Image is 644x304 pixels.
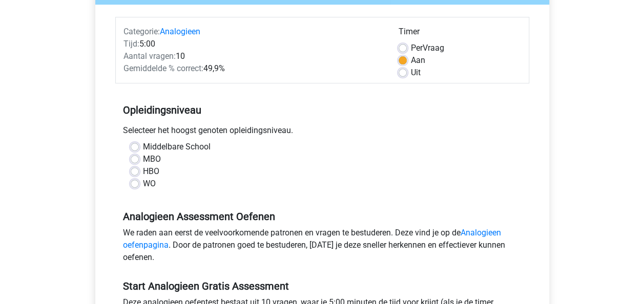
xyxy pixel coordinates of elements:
label: Middelbare School [143,141,211,153]
span: Categorie: [123,27,160,36]
span: Gemiddelde % correct: [123,63,203,73]
span: Tijd: [123,39,139,49]
div: 10 [116,50,391,62]
label: Vraag [411,42,444,54]
h5: Analogieen Assessment Oefenen [123,210,522,223]
label: WO [143,178,156,190]
div: Timer [399,26,521,42]
h5: Opleidingsniveau [123,100,522,120]
span: Aantal vragen: [123,51,176,61]
div: 5:00 [116,38,391,50]
label: Aan [411,54,425,67]
span: Per [411,43,423,53]
a: Analogieen [160,27,200,36]
label: MBO [143,153,161,165]
div: Selecteer het hoogst genoten opleidingsniveau. [115,124,529,141]
div: 49,9% [116,62,391,75]
div: We raden aan eerst de veelvoorkomende patronen en vragen te bestuderen. Deze vind je op de . Door... [115,227,529,268]
label: Uit [411,67,421,79]
h5: Start Analogieen Gratis Assessment [123,280,522,292]
label: HBO [143,165,159,178]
